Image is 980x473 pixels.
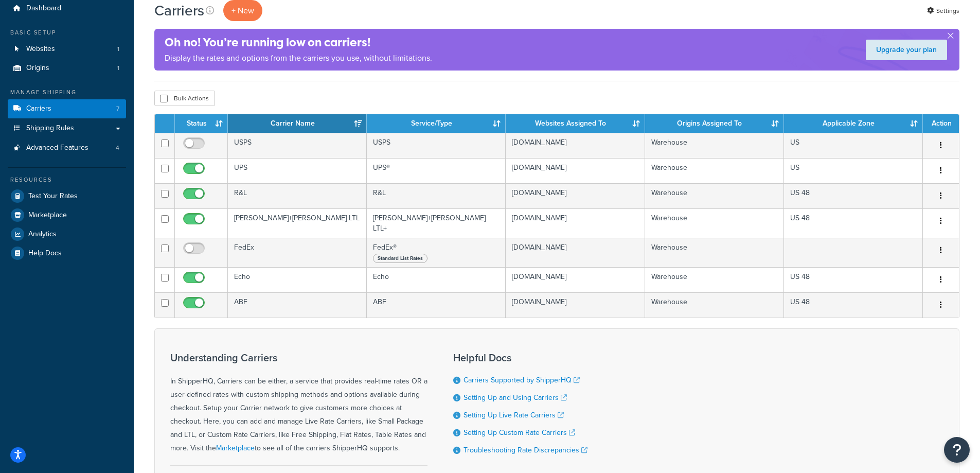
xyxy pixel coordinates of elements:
button: Open Resource Center [944,437,970,463]
td: Echo [228,267,367,292]
a: Troubleshooting Rate Discrepancies [464,445,587,456]
td: ABF [228,292,367,318]
span: 4 [116,144,119,152]
th: Applicable Zone: activate to sort column ascending [784,114,923,133]
h1: Carriers [154,1,204,21]
td: [DOMAIN_NAME] [506,292,645,318]
span: Standard List Rates [373,254,427,263]
span: Origins [26,64,49,73]
span: Help Docs [28,249,62,258]
span: Analytics [28,230,57,239]
th: Action [923,114,959,133]
a: Carriers 7 [8,99,126,118]
td: US 48 [784,183,923,208]
td: [PERSON_NAME]+[PERSON_NAME] LTL [228,208,367,238]
button: Bulk Actions [154,91,215,106]
td: US [784,133,923,158]
span: Carriers [26,104,51,113]
td: FedEx® [367,238,506,267]
a: Setting Up and Using Carriers [464,392,567,403]
div: Resources [8,176,126,184]
li: Websites [8,40,126,59]
th: Carrier Name: activate to sort column ascending [228,114,367,133]
span: Shipping Rules [26,124,74,133]
span: Marketplace [28,211,67,220]
span: Websites [26,45,55,54]
li: Origins [8,59,126,78]
th: Status: activate to sort column ascending [175,114,228,133]
td: Warehouse [645,158,784,183]
td: R&L [367,183,506,208]
a: Marketplace [8,206,126,224]
td: [DOMAIN_NAME] [506,238,645,267]
td: Warehouse [645,267,784,292]
td: US 48 [784,267,923,292]
a: Setting Up Live Rate Carriers [464,410,564,421]
th: Service/Type: activate to sort column ascending [367,114,506,133]
a: Websites 1 [8,40,126,59]
span: 1 [117,45,119,54]
th: Websites Assigned To: activate to sort column ascending [506,114,645,133]
li: Carriers [8,99,126,118]
span: Test Your Rates [28,192,78,201]
span: 7 [116,104,119,113]
td: Echo [367,267,506,292]
a: Upgrade your plan [866,40,947,60]
li: Advanced Features [8,138,126,157]
a: Test Your Rates [8,187,126,205]
div: In ShipperHQ, Carriers can be either, a service that provides real-time rates OR a user-defined r... [170,352,427,455]
div: Basic Setup [8,28,126,37]
td: Warehouse [645,133,784,158]
td: R&L [228,183,367,208]
td: Warehouse [645,208,784,238]
a: Carriers Supported by ShipperHQ [464,375,580,386]
a: Help Docs [8,244,126,262]
h3: Understanding Carriers [170,352,427,363]
td: UPS® [367,158,506,183]
td: US [784,158,923,183]
td: US 48 [784,292,923,318]
td: [DOMAIN_NAME] [506,183,645,208]
a: Shipping Rules [8,119,126,138]
span: Advanced Features [26,144,88,152]
div: Manage Shipping [8,88,126,97]
td: [DOMAIN_NAME] [506,158,645,183]
a: Settings [927,4,959,18]
td: USPS [367,133,506,158]
td: [DOMAIN_NAME] [506,267,645,292]
td: Warehouse [645,238,784,267]
td: Warehouse [645,183,784,208]
span: 1 [117,64,119,73]
td: US 48 [784,208,923,238]
h4: Oh no! You’re running low on carriers! [165,34,432,51]
th: Origins Assigned To: activate to sort column ascending [645,114,784,133]
td: USPS [228,133,367,158]
p: Display the rates and options from the carriers you use, without limitations. [165,51,432,65]
td: ABF [367,292,506,318]
td: FedEx [228,238,367,267]
h3: Helpful Docs [453,352,587,363]
a: Origins 1 [8,59,126,78]
a: Advanced Features 4 [8,138,126,157]
td: UPS [228,158,367,183]
span: Dashboard [26,4,61,13]
td: [DOMAIN_NAME] [506,133,645,158]
a: Setting Up Custom Rate Carriers [464,427,575,438]
a: Analytics [8,225,126,243]
td: [PERSON_NAME]+[PERSON_NAME] LTL+ [367,208,506,238]
td: Warehouse [645,292,784,318]
a: Marketplace [216,443,255,453]
td: [DOMAIN_NAME] [506,208,645,238]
